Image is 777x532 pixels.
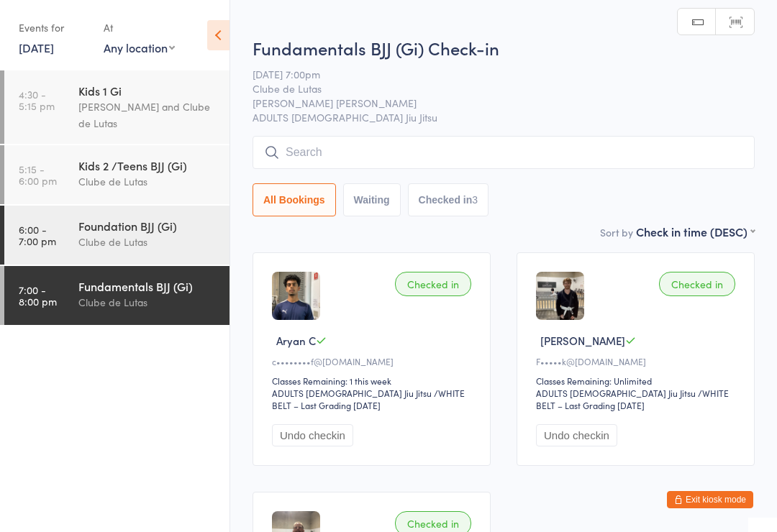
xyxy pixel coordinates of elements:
[395,272,471,296] div: Checked in
[253,136,755,169] input: Search
[253,110,755,124] span: ADULTS [DEMOGRAPHIC_DATA] Jiu Jitsu
[272,424,353,446] button: Undo checkin
[272,272,320,320] img: image1750838118.png
[19,284,57,307] time: 7:00 - 8:00 pm
[253,81,732,96] span: Clube de Lutas
[667,491,753,508] button: Exit kiosk mode
[536,424,617,446] button: Undo checkin
[536,272,584,320] img: image1747818283.png
[78,218,217,234] div: Foundation BJJ (Gi)
[536,387,696,399] div: ADULTS [DEMOGRAPHIC_DATA] Jiu Jitsu
[272,387,432,399] div: ADULTS [DEMOGRAPHIC_DATA] Jiu Jitsu
[19,40,54,55] a: [DATE]
[276,333,316,348] span: Aryan C
[4,266,230,325] a: 7:00 -8:00 pmFundamentals BJJ (Gi)Clube de Lutas
[536,375,740,387] div: Classes Remaining: Unlimited
[600,225,633,239] label: Sort by
[78,278,217,294] div: Fundamentals BJJ (Gi)
[4,145,230,204] a: 5:15 -6:00 pmKids 2 /Teens BJJ (Gi)Clube de Lutas
[104,16,175,40] div: At
[253,67,732,81] span: [DATE] 7:00pm
[19,224,56,247] time: 6:00 - 7:00 pm
[4,206,230,265] a: 6:00 -7:00 pmFoundation BJJ (Gi)Clube de Lutas
[659,272,735,296] div: Checked in
[78,98,217,132] div: [PERSON_NAME] and Clube de Lutas
[78,83,217,98] div: Kids 1 Gi
[536,355,740,367] div: F•••••k@[DOMAIN_NAME]
[253,183,336,216] button: All Bookings
[253,96,732,110] span: [PERSON_NAME] [PERSON_NAME]
[253,36,755,60] h2: Fundamentals BJJ (Gi) Check-in
[272,375,476,387] div: Classes Remaining: 1 this week
[78,234,217,250] div: Clube de Lutas
[19,16,89,40] div: Events for
[19,88,55,111] time: 4:30 - 5:15 pm
[78,157,217,173] div: Kids 2 /Teens BJJ (Gi)
[4,70,230,144] a: 4:30 -5:15 pmKids 1 Gi[PERSON_NAME] and Clube de Lutas
[540,333,625,348] span: [PERSON_NAME]
[636,224,755,239] div: Check in time (DESC)
[272,355,476,367] div: c••••••••f@[DOMAIN_NAME]
[19,163,57,186] time: 5:15 - 6:00 pm
[104,40,175,55] div: Any location
[408,183,489,216] button: Checked in3
[343,183,401,216] button: Waiting
[78,173,217,190] div: Clube de Lutas
[472,194,478,206] div: 3
[78,294,217,311] div: Clube de Lutas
